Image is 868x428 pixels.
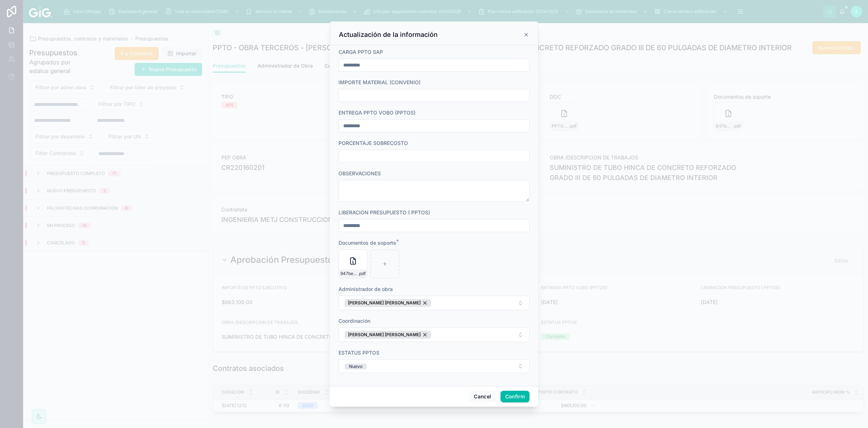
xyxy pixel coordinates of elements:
[345,331,431,339] button: Unselect 4
[340,271,358,277] span: 947bea0c-69aa-4db3-9cac-0c1ec065186e-TUBERIA-DE-CONCRETO-GRADO-III-DE-60-PULG
[339,170,381,176] span: OBSERVACIONES
[348,332,421,338] span: [PERSON_NAME] [PERSON_NAME]
[501,391,529,402] button: Confirm
[339,318,370,324] span: Coordinación
[339,240,396,246] span: Documentos de soporte
[348,300,421,306] span: [PERSON_NAME] [PERSON_NAME]
[345,299,431,307] button: Unselect 10
[349,364,362,369] div: Nuevo
[339,350,379,356] span: ESTATUS PPTOS
[339,49,383,55] span: CARGA PPTO SAP
[339,30,438,39] h3: Actualización de la información
[339,110,416,116] span: ENTREGA PPTO VOBO (PPTOS)
[469,391,496,402] button: Cancel
[339,296,529,310] button: Select Button
[339,286,393,292] span: Administrador de obra
[358,271,366,277] span: .pdf
[339,359,529,373] button: Select Button
[339,328,529,342] button: Select Button
[339,209,430,215] span: LIBERACION PRESUPUESTO ( PPTOS)
[339,79,421,85] span: IMPORTE MATERIAL (CONVENIO)
[339,140,408,146] span: PORCENTAJE SOBRECOSTO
